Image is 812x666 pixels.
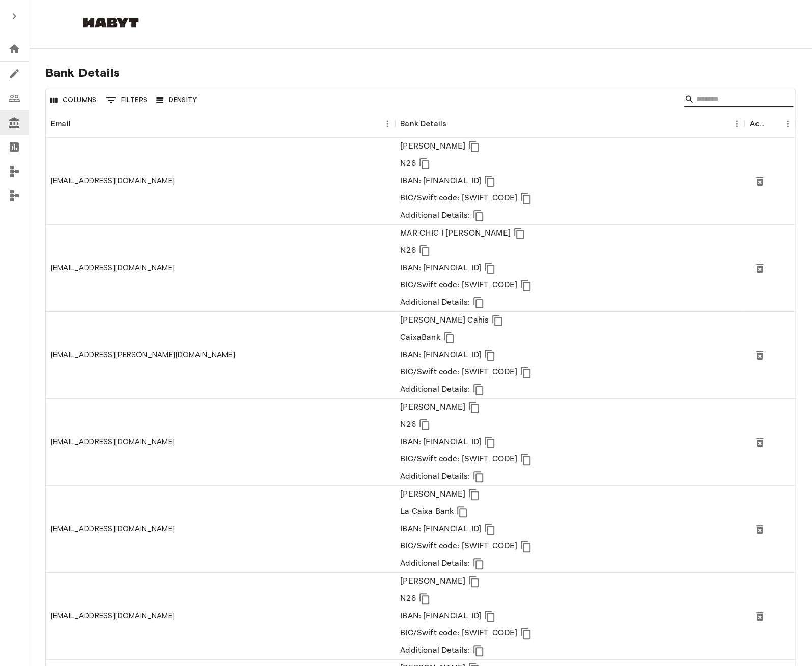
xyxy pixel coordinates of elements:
[749,109,766,138] div: Actions
[400,297,470,309] p: Additional Details:
[400,471,470,483] p: Additional Details:
[51,437,175,447] div: 0605eva@gmail.com
[400,540,517,553] p: BIC/Swift code: [SWIFT_CODE]
[400,453,517,466] p: BIC/Swift code: [SWIFT_CODE]
[45,65,796,80] span: Bank Details
[400,593,415,605] p: N26
[400,314,489,327] p: [PERSON_NAME] Cahis
[51,176,175,186] div: 0000againism@gmail.com
[71,117,85,131] button: Sort
[80,18,142,28] img: Habyt
[400,366,517,379] p: BIC/Swift code: [SWIFT_CODE]
[400,610,481,622] p: IBAN: [FINANCIAL_ID]
[400,158,415,170] p: N26
[400,210,470,222] p: Additional Details:
[400,279,517,292] p: BIC/Swift code: [SWIFT_CODE]
[400,627,517,640] p: BIC/Swift code: [SWIFT_CODE]
[400,523,481,535] p: IBAN: [FINANCIAL_ID]
[46,109,395,138] div: Email
[400,401,465,414] p: [PERSON_NAME]
[400,245,415,257] p: N26
[380,116,395,131] button: Menu
[744,109,795,138] div: Actions
[400,645,470,657] p: Additional Details:
[400,488,465,501] p: [PERSON_NAME]
[400,436,481,448] p: IBAN: [FINANCIAL_ID]
[400,140,465,153] p: [PERSON_NAME]
[400,192,517,205] p: BIC/Swift code: [SWIFT_CODE]
[684,91,793,109] div: Search
[400,384,470,396] p: Additional Details:
[51,611,175,621] div: 0hg332577251b6c@gmail.com
[103,92,150,108] button: Show filters
[400,349,481,361] p: IBAN: [FINANCIAL_ID]
[400,332,440,344] p: CaixaBank
[51,350,235,360] div: 04.cruz.g@gmail.com
[400,109,446,138] div: Bank Details
[766,117,780,131] button: Sort
[154,93,199,108] button: Density
[400,175,481,187] p: IBAN: [FINANCIAL_ID]
[729,116,744,131] button: Menu
[446,117,461,131] button: Sort
[51,524,175,534] div: 0906mariana@gmail.com
[51,109,71,138] div: Email
[48,93,99,108] button: Select columns
[395,109,744,138] div: Bank Details
[400,227,511,240] p: MAR CHIC I [PERSON_NAME]
[400,575,465,588] p: [PERSON_NAME]
[780,116,795,131] button: Menu
[400,262,481,274] p: IBAN: [FINANCIAL_ID]
[400,419,415,431] p: N26
[400,506,454,518] p: La Caixa Bank
[400,558,470,570] p: Additional Details:
[51,263,175,273] div: 00chicmar@gmail.com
